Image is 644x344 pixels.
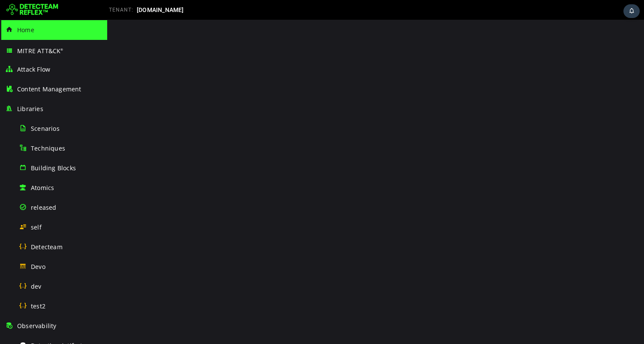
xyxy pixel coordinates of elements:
[31,144,65,152] span: Techniques
[31,203,57,211] span: released
[31,164,76,172] span: Building Blocks
[31,184,54,192] span: Atomics
[109,7,133,13] span: TENANT:
[623,4,640,18] div: Task Notifications
[17,322,57,330] span: Observability
[137,6,184,13] span: [DOMAIN_NAME]
[31,302,45,310] span: test2
[31,263,45,271] span: Devo
[31,282,42,290] span: dev
[17,85,81,93] span: Content Management
[6,3,58,17] img: Detecteam logo
[17,26,34,34] span: Home
[31,243,63,251] span: Detecteam
[31,223,42,231] span: self
[17,65,50,73] span: Attack Flow
[17,105,43,113] span: Libraries
[17,47,63,55] span: MITRE ATT&CK
[31,124,60,133] span: Scenarios
[60,48,63,51] sup: ®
